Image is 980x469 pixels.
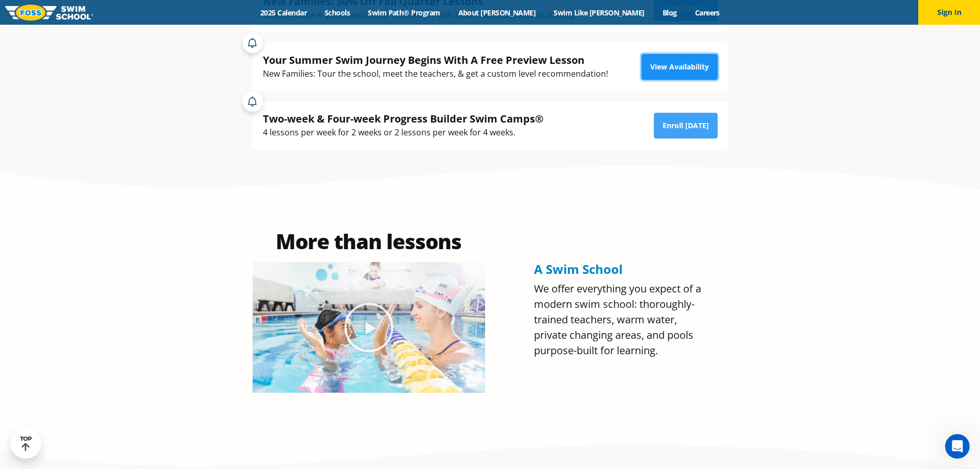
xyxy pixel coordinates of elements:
div: Your Summer Swim Journey Begins With A Free Preview Lesson [263,53,608,67]
div: TOP [20,436,32,451]
a: Swim Like [PERSON_NAME] [545,8,654,18]
a: Schools [316,8,359,18]
span: We offer everything you expect of a modern swim school: thoroughly-trained teachers, warm water, ... [534,282,701,357]
a: Enroll [DATE] [654,113,718,138]
img: Olympian Regan Smith, FOSS [253,262,485,393]
div: 4 lessons per week for 2 weeks or 2 lessons per week for 4 weeks. [263,126,544,140]
a: Careers [686,8,728,18]
a: Blog [653,8,686,18]
h2: More than lessons [253,231,485,252]
a: Swim Path® Program [359,8,449,18]
div: Two-week & Four-week Progress Builder Swim Camps® [263,112,544,126]
a: 2025 Calendar [252,8,316,18]
div: New Families: Tour the school, meet the teachers, & get a custom level recommendation! [263,67,608,81]
div: Play Video about Olympian Regan Smith, FOSS [343,302,395,353]
img: FOSS Swim School Logo [5,5,93,21]
a: View Availability [642,54,718,80]
iframe: Intercom live chat [945,434,970,459]
span: A Swim School [534,260,622,277]
a: About [PERSON_NAME] [449,8,545,18]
